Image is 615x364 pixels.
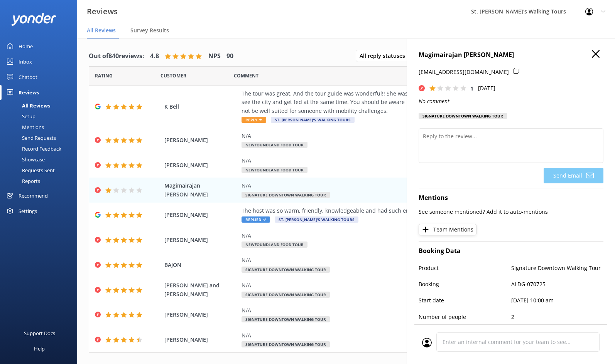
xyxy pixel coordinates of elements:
span: Newfoundland Food Tour [242,167,307,173]
span: [PERSON_NAME] [164,335,238,344]
p: [DATE] [478,84,495,92]
button: Team Mentions [419,224,476,235]
div: Home [19,39,33,54]
span: Newfoundland Food Tour [242,142,307,148]
h4: 90 [226,51,233,61]
span: St. [PERSON_NAME]'s Walking Tours [271,117,355,123]
span: BAJON [164,261,238,269]
span: Newfoundland Food Tour [242,242,307,248]
span: K Bell [164,102,238,111]
div: Setup [5,111,35,122]
div: N/A [242,281,551,290]
h4: NPS [208,51,221,61]
span: [PERSON_NAME] and [PERSON_NAME] [164,281,238,299]
a: Reports [5,176,77,186]
p: Product [419,264,511,272]
span: [PERSON_NAME] [164,136,238,144]
a: Mentions [5,122,77,133]
div: Recommend [19,188,48,203]
div: Support Docs [24,325,55,341]
a: Send Requests [5,133,77,143]
div: N/A [242,181,551,190]
div: N/A [242,331,551,340]
span: All Reviews [87,27,116,34]
div: Settings [19,203,37,219]
a: All Reviews [5,100,77,111]
span: [PERSON_NAME] [164,161,238,169]
p: Signature Downtown Walking Tour [511,264,604,272]
p: [EMAIL_ADDRESS][DOMAIN_NAME] [419,68,509,76]
span: Date [95,72,113,79]
span: All reply statuses [360,52,410,60]
div: N/A [242,132,551,140]
span: [PERSON_NAME] [164,211,238,219]
span: [PERSON_NAME] [164,310,238,319]
p: Booking [419,280,511,289]
div: Send Requests [5,133,56,143]
div: N/A [242,231,551,240]
a: Requests Sent [5,165,77,176]
div: N/A [242,256,551,265]
span: St. [PERSON_NAME]'s Walking Tours [275,216,358,223]
span: [PERSON_NAME] [164,236,238,244]
button: Close [592,50,600,59]
div: Showcase [5,154,45,165]
img: user_profile.svg [422,338,432,347]
div: The tour was great. And the tour guide was wonderful!! She was very knowledgeable and funny. It w... [242,89,551,115]
h4: Magimairajan [PERSON_NAME] [419,50,603,60]
span: Replied [242,216,270,223]
a: Record Feedback [5,143,77,154]
span: Signature Downtown Walking Tour [242,316,330,322]
a: Setup [5,111,77,122]
span: Reply [242,117,266,123]
i: No comment [419,97,449,105]
span: Magimairajan [PERSON_NAME] [164,181,238,199]
p: Number of people [419,313,511,321]
div: Inbox [19,54,32,69]
p: Start date [419,296,511,305]
span: 1 [470,85,473,92]
div: Chatbot [19,69,37,85]
img: yonder-white-logo.png [12,13,56,25]
h3: Reviews [87,5,118,18]
div: N/A [242,306,551,315]
div: Signature Downtown Walking Tour [419,113,507,119]
p: [DATE] 10:00 am [511,296,604,305]
span: Signature Downtown Walking Tour [242,192,330,198]
p: ALDG-070725 [511,280,604,289]
div: Requests Sent [5,165,55,176]
div: Reviews [19,85,39,100]
p: 2 [511,313,604,321]
span: Question [234,72,259,79]
h4: Out of 840 reviews: [89,51,144,61]
div: N/A [242,156,551,165]
div: Help [34,341,45,356]
span: Signature Downtown Walking Tour [242,292,330,298]
h4: Mentions [419,193,603,203]
span: Date [161,72,186,79]
span: Signature Downtown Walking Tour [242,341,330,347]
p: See someone mentioned? Add it to auto-mentions [419,208,603,216]
span: Signature Downtown Walking Tour [242,267,330,273]
div: All Reviews [5,100,50,111]
div: Record Feedback [5,143,61,154]
a: Showcase [5,154,77,165]
div: The host was so warm, friendly, knowledgeable and had such enthusiasm for the tour. It was fantas... [242,206,551,215]
div: Reports [5,176,40,186]
h4: Booking Data [419,246,603,256]
span: Survey Results [130,27,169,34]
div: Mentions [5,122,44,133]
h4: 4.8 [150,51,159,61]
